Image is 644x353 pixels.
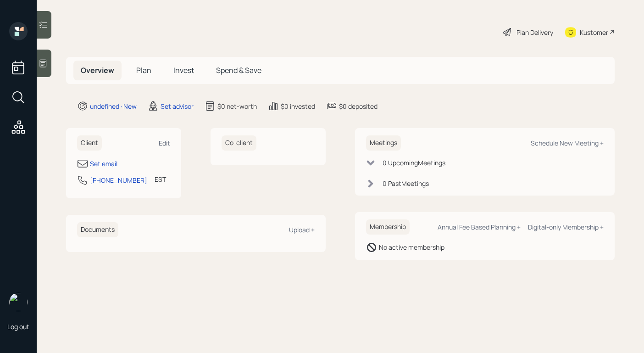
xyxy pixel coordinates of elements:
[516,28,553,37] div: Plan Delivery
[438,223,521,231] div: Annual Fee Based Planning +
[77,222,118,237] h6: Documents
[173,65,194,75] span: Invest
[90,175,147,185] div: [PHONE_NUMBER]
[216,65,261,75] span: Spend & Save
[531,139,604,147] div: Schedule New Meeting +
[339,101,378,111] div: $0 deposited
[7,322,29,331] div: Log out
[81,65,114,75] span: Overview
[383,179,429,188] div: 0 Past Meeting s
[383,158,445,168] div: 0 Upcoming Meeting s
[289,225,315,234] div: Upload +
[77,135,102,151] h6: Client
[217,101,257,111] div: $0 net-worth
[159,139,170,147] div: Edit
[281,101,315,111] div: $0 invested
[9,293,28,311] img: robby-grisanti-headshot.png
[379,242,444,252] div: No active membership
[580,28,608,37] div: Kustomer
[90,101,137,111] div: undefined · New
[222,135,256,151] h6: Co-client
[366,135,401,151] h6: Meetings
[136,65,151,75] span: Plan
[90,159,117,168] div: Set email
[155,174,166,184] div: EST
[366,219,410,235] h6: Membership
[161,101,194,111] div: Set advisor
[528,223,604,231] div: Digital-only Membership +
